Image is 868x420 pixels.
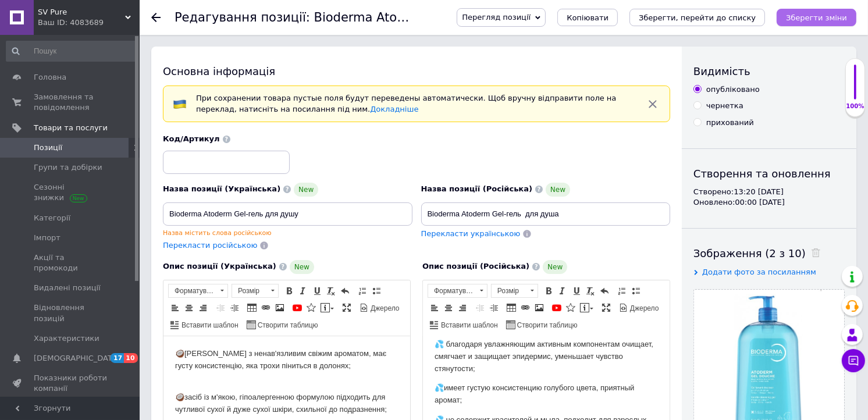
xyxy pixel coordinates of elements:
[706,101,744,111] div: чернетка
[543,260,567,274] span: New
[34,162,102,173] span: Групи та добірки
[290,260,314,274] span: New
[34,213,70,223] span: Категорії
[163,229,412,237] div: Назва містить слова російською
[533,301,546,314] a: Зображення
[370,284,383,297] a: Вставити/видалити маркований список
[422,262,529,270] span: Опис позиції (Російська)
[34,92,108,113] span: Замовлення та повідомлення
[777,9,856,26] button: Зберегти зміни
[163,134,220,143] span: Код/Артикул
[6,41,137,62] input: Пошук
[163,184,280,193] span: Назва позиції (Українська)
[428,284,488,298] a: Форматування
[273,301,286,314] a: Зображення
[428,318,500,331] a: Вставити шаблон
[515,321,578,330] span: Створити таблицю
[34,72,66,83] span: Головна
[319,301,336,314] a: Вставити повідомлення
[617,301,661,314] a: Джерело
[34,283,101,293] span: Видалені позиції
[358,301,401,314] a: Джерело
[180,321,239,330] span: Вставити шаблон
[339,284,351,297] a: Повернути (Ctrl+Z)
[474,301,486,314] a: Зменшити відступ
[504,318,579,331] a: Створити таблицю
[556,284,569,297] a: Курсив (Ctrl+I)
[629,9,765,26] button: Зберегти, перейти до списку
[491,284,538,298] a: Розмір
[34,233,61,243] span: Імпорт
[693,166,845,181] div: Створення та оновлення
[163,202,412,226] input: Наприклад, H&M жіноча сукня зелена 38 розмір вечірня максі з блискітками
[228,301,241,314] a: Збільшити відступ
[786,13,847,22] i: Зберегти зміни
[439,321,498,330] span: Вставити шаблон
[693,197,845,208] div: Оновлено: 00:00 [DATE]
[564,301,577,314] a: Вставити іконку
[259,301,272,314] a: Вставити/Редагувати посилання (Ctrl+L)
[356,284,369,297] a: Вставити/видалити нумерований список
[38,7,125,17] span: SV Pure
[305,301,318,314] a: Вставити іконку
[842,349,865,372] button: Чат з покупцем
[456,301,469,314] a: По правому краю
[283,284,296,297] a: Жирний (Ctrl+B)
[169,318,240,331] a: Вставити шаблон
[628,304,659,314] span: Джерело
[846,102,865,111] div: 100%
[34,143,62,153] span: Позиції
[245,318,320,331] a: Створити таблицю
[34,353,120,364] span: [DEMOGRAPHIC_DATA]
[693,64,845,79] div: Видимість
[294,183,318,197] span: New
[340,301,353,314] a: Максимізувати
[693,246,845,261] div: Зображення (2 з 10)
[169,284,216,297] span: Форматування
[442,301,455,314] a: По центру
[505,301,518,314] a: Таблиця
[197,301,209,314] a: По правому краю
[693,187,845,197] div: Створено: 13:20 [DATE]
[421,229,521,238] span: Перекласти українською
[34,302,108,323] span: Відновлення позицій
[151,13,161,22] div: Повернутися назад
[421,184,533,193] span: Назва позиції (Російська)
[34,182,108,203] span: Сезонні знижки
[567,13,609,22] span: Копіювати
[256,321,318,330] span: Створити таблицю
[616,284,628,297] a: Вставити/видалити нумерований список
[183,301,195,314] a: По центру
[369,304,400,314] span: Джерело
[629,284,642,297] a: Вставити/видалити маркований список
[546,183,570,197] span: New
[550,301,563,314] a: Додати відео з YouTube
[173,97,187,111] img: :flag-ua:
[168,284,228,298] a: Форматування
[297,284,310,297] a: Курсив (Ctrl+I)
[163,262,276,270] span: Опис позиції (Українська)
[584,284,597,297] a: Видалити форматування
[598,284,611,297] a: Повернути (Ctrl+Z)
[34,333,99,344] span: Характеристики
[706,84,760,95] div: опубліковано
[246,301,258,314] a: Таблиця
[232,284,279,298] a: Розмір
[578,301,595,314] a: Вставити повідомлення
[325,284,337,297] a: Видалити форматування
[706,118,754,128] div: прихований
[428,284,476,297] span: Форматування
[111,353,124,363] span: 17
[291,301,304,314] a: Додати відео з YouTube
[639,13,756,22] i: Зберегти, перейти до списку
[542,284,555,297] a: Жирний (Ctrl+B)
[196,94,616,113] span: При сохранении товара пустые поля будут переведены автоматически. Щоб вручну відправити поле на п...
[124,353,137,363] span: 10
